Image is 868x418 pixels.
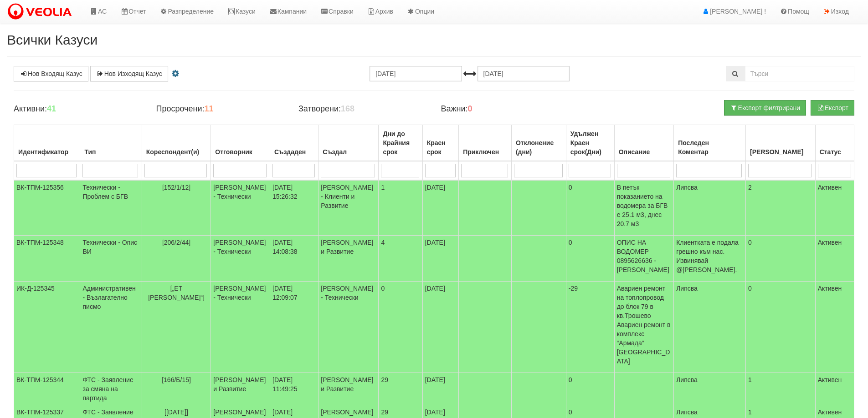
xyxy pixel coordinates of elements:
[211,125,270,161] th: Отговорник: No sort applied, activate to apply an ascending sort
[270,236,318,282] td: [DATE] 14:08:38
[381,376,388,383] span: 29
[724,100,806,116] button: Експорт филтрирани
[142,125,211,161] th: Кореспондент(и): No sort applied, activate to apply an ascending sort
[272,146,316,158] div: Създаден
[14,125,80,161] th: Идентификатор: No sort applied, activate to apply an ascending sort
[617,284,672,366] p: Авариен ремонт на топлопровод до блок 79 в кв.Трошево Авариен ремонт в комплекс “Армада” [GEOGRAP...
[211,282,270,373] td: [PERSON_NAME] - Технически
[459,125,512,161] th: Приключен: No sort applied, activate to apply an ascending sort
[815,125,854,161] th: Статус: No sort applied, activate to apply an ascending sort
[148,285,205,301] span: [„ЕТ [PERSON_NAME]“]
[80,180,142,236] td: Технически - Проблем с БГВ
[318,125,379,161] th: Създал: No sort applied, activate to apply an ascending sort
[170,71,181,77] i: Настройки
[162,239,190,246] span: [206/2/44]
[14,282,80,373] td: ИК-Д-125345
[514,136,564,158] div: Отклонение (дни)
[617,183,672,228] p: В петък показанието на водомера за БГВ е 25.1 м3, днес 20.7 м3
[511,125,566,161] th: Отклонение (дни): No sort applied, activate to apply an ascending sort
[746,373,816,405] td: 1
[676,285,698,292] span: Липсва
[818,146,852,158] div: Статус
[381,408,388,416] span: 29
[211,180,270,236] td: [PERSON_NAME] - Технически
[80,373,142,405] td: ФТС - Заявление за смяна на партида
[204,104,213,113] b: 11
[566,373,614,405] td: 0
[746,125,816,161] th: Брой Файлове: No sort applied, activate to apply an ascending sort
[82,146,139,158] div: Тип
[156,105,284,114] h4: Просрочени:
[425,136,456,158] div: Краен срок
[298,105,427,114] h4: Затворени:
[270,180,318,236] td: [DATE] 15:26:32
[746,180,816,236] td: 2
[90,66,168,81] a: Нов Изходящ Казус
[213,146,267,158] div: Отговорник
[318,236,379,282] td: [PERSON_NAME] и Развитие
[676,376,698,383] span: Липсва
[270,373,318,405] td: [DATE] 11:49:25
[379,125,422,161] th: Дни до Крайния срок: No sort applied, activate to apply an ascending sort
[341,104,354,113] b: 168
[211,373,270,405] td: [PERSON_NAME] и Развитие
[381,239,385,246] span: 4
[381,127,420,158] div: Дни до Крайния срок
[815,373,854,405] td: Активен
[47,104,56,113] b: 41
[748,146,813,158] div: [PERSON_NAME]
[14,180,80,236] td: ВК-ТПМ-125356
[566,125,614,161] th: Удължен Краен срок(Дни): No sort applied, activate to apply an ascending sort
[676,136,743,158] div: Последен Коментар
[318,180,379,236] td: [PERSON_NAME] - Клиенти и Развитие
[674,125,746,161] th: Последен Коментар: No sort applied, activate to apply an ascending sort
[211,236,270,282] td: [PERSON_NAME] - Технически
[811,100,854,116] button: Експорт
[80,236,142,282] td: Технически - Опис ВИ
[381,285,385,292] span: 0
[461,146,509,158] div: Приключен
[162,184,190,191] span: [152/1/12]
[14,66,88,81] a: Нов Входящ Казус
[144,146,209,158] div: Кореспондент(и)
[14,373,80,405] td: ВК-ТПМ-125344
[746,282,816,373] td: 0
[422,236,458,282] td: [DATE]
[16,146,77,158] div: Идентификатор
[14,236,80,282] td: ВК-ТПМ-125348
[566,282,614,373] td: -29
[676,184,698,191] span: Липсва
[815,180,854,236] td: Активен
[617,146,672,158] div: Описание
[7,32,861,47] h2: Всички Казуси
[7,2,76,21] img: VeoliaLogo.png
[422,125,458,161] th: Краен срок: No sort applied, activate to apply an ascending sort
[164,408,188,416] span: [[DATE]]
[321,146,376,158] div: Създал
[422,282,458,373] td: [DATE]
[676,239,739,273] span: Клиентката е подала грешно към нас. Извинявай @[PERSON_NAME].
[566,236,614,282] td: 0
[815,236,854,282] td: Активен
[468,104,473,113] b: 0
[318,282,379,373] td: [PERSON_NAME] - Технически
[80,125,142,161] th: Тип: No sort applied, activate to apply an ascending sort
[14,105,142,114] h4: Активни:
[422,180,458,236] td: [DATE]
[270,282,318,373] td: [DATE] 12:09:07
[162,376,191,383] span: [166/Б/15]
[676,408,698,416] span: Липсва
[270,125,318,161] th: Създаден: No sort applied, activate to apply an ascending sort
[80,282,142,373] td: Административен - Възлагателно писмо
[815,282,854,373] td: Активен
[746,236,816,282] td: 0
[617,238,672,274] p: ОПИС НА ВОДОМЕР 0895626636 - [PERSON_NAME]
[422,373,458,405] td: [DATE]
[381,184,385,191] span: 1
[614,125,674,161] th: Описание: No sort applied, activate to apply an ascending sort
[569,127,612,158] div: Удължен Краен срок(Дни)
[441,105,569,114] h4: Важни:
[566,180,614,236] td: 0
[745,66,854,81] input: Търсене по Идентификатор, Бл/Вх/Ап, Тип, Описание, Моб. Номер, Имейл, Файл, Коментар,
[318,373,379,405] td: [PERSON_NAME] и Развитие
